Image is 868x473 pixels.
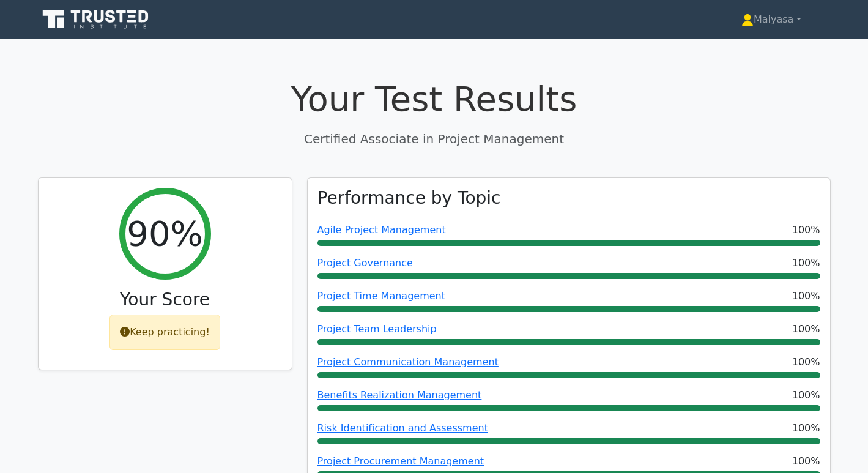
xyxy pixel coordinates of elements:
[38,130,831,148] p: Certified Associate in Project Management
[317,455,484,467] a: Project Procurement Management
[317,356,499,368] a: Project Communication Management
[127,213,202,254] h2: 90%
[38,78,831,119] h1: Your Test Results
[317,389,482,401] a: Benefits Realization Management
[792,454,820,469] span: 100%
[317,323,437,335] a: Project Team Leadership
[317,257,413,269] a: Project Governance
[317,290,445,302] a: Project Time Management
[792,388,820,403] span: 100%
[792,355,820,370] span: 100%
[792,322,820,337] span: 100%
[48,289,282,310] h3: Your Score
[109,315,220,350] div: Keep practicing!
[792,256,820,270] span: 100%
[317,422,488,434] a: Risk Identification and Assessment
[317,188,501,209] h3: Performance by Topic
[712,7,831,32] a: Maiyasa
[792,223,820,237] span: 100%
[792,289,820,304] span: 100%
[792,421,820,436] span: 100%
[317,224,446,236] a: Agile Project Management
